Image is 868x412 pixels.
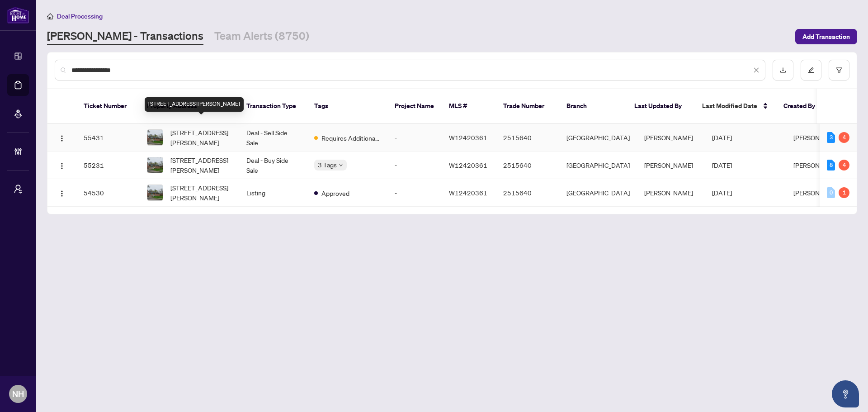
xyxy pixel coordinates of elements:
[239,89,307,124] th: Transaction Type
[307,89,387,124] th: Tags
[442,89,496,124] th: MLS #
[449,189,487,197] span: W12420361
[839,187,849,198] div: 1
[58,162,66,170] img: Logo
[793,161,842,169] span: [PERSON_NAME]
[496,124,559,152] td: 2515640
[47,28,203,45] a: [PERSON_NAME] - Transactions
[496,152,559,179] td: 2515640
[239,152,307,179] td: Deal - Buy Side Sale
[76,89,140,124] th: Ticket Number
[12,388,24,400] span: NH
[712,161,732,169] span: [DATE]
[170,128,232,147] span: [STREET_ADDRESS][PERSON_NAME]
[387,152,442,179] td: -
[55,130,69,145] button: Logo
[214,28,309,45] a: Team Alerts (8750)
[449,161,487,169] span: W12420361
[76,152,140,179] td: 55231
[559,152,637,179] td: [GEOGRAPHIC_DATA]
[58,190,66,197] img: Logo
[793,189,842,197] span: [PERSON_NAME]
[753,67,759,73] span: close
[773,60,793,81] button: download
[780,67,786,73] span: download
[147,185,163,200] img: thumbnail-img
[170,155,232,175] span: [STREET_ADDRESS][PERSON_NAME]
[147,130,163,145] img: thumbnail-img
[170,183,232,203] span: [STREET_ADDRESS][PERSON_NAME]
[712,189,732,197] span: [DATE]
[839,132,849,143] div: 4
[321,133,380,143] span: Requires Additional Docs
[387,89,442,124] th: Project Name
[832,380,859,407] button: Open asap
[339,163,343,167] span: down
[827,187,835,198] div: 0
[58,135,66,142] img: Logo
[387,124,442,152] td: -
[776,89,830,124] th: Created By
[57,12,103,20] span: Deal Processing
[449,133,487,142] span: W12420361
[321,188,349,198] span: Approved
[637,152,705,179] td: [PERSON_NAME]
[76,124,140,152] td: 55431
[637,124,705,152] td: [PERSON_NAME]
[801,60,821,81] button: edit
[147,157,163,173] img: thumbnail-img
[239,124,307,152] td: Deal - Sell Side Sale
[695,89,776,124] th: Last Modified Date
[627,89,695,124] th: Last Updated By
[145,97,244,112] div: [STREET_ADDRESS][PERSON_NAME]
[827,160,835,170] div: 8
[795,29,857,44] button: Add Transaction
[712,133,732,142] span: [DATE]
[55,158,69,172] button: Logo
[140,89,239,124] th: Property Address
[793,133,842,142] span: [PERSON_NAME]
[496,89,559,124] th: Trade Number
[47,13,53,19] span: home
[559,179,637,207] td: [GEOGRAPHIC_DATA]
[808,67,814,73] span: edit
[496,179,559,207] td: 2515640
[637,179,705,207] td: [PERSON_NAME]
[559,89,627,124] th: Branch
[7,7,29,24] img: logo
[702,101,757,111] span: Last Modified Date
[387,179,442,207] td: -
[559,124,637,152] td: [GEOGRAPHIC_DATA]
[827,132,835,143] div: 3
[318,160,337,170] span: 3 Tags
[14,185,23,194] span: user-switch
[829,60,849,81] button: filter
[802,29,850,44] span: Add Transaction
[76,179,140,207] td: 54530
[239,179,307,207] td: Listing
[836,67,842,73] span: filter
[55,185,69,200] button: Logo
[839,160,849,170] div: 4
